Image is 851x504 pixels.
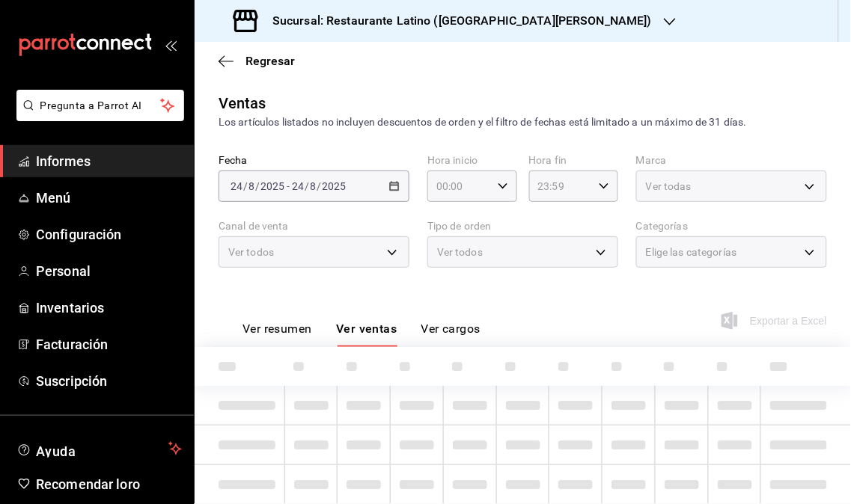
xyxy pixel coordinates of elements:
input: ---- [322,180,347,192]
font: Recomendar loro [36,476,140,492]
h3: Sucursal: Restaurante Latino ([GEOGRAPHIC_DATA][PERSON_NAME]) [260,12,652,30]
font: Ayuda [36,443,76,459]
label: Fecha [219,156,409,166]
font: Pregunta a Parrot AI [40,99,142,111]
input: -- [310,180,317,192]
a: Pregunta a Parrot AI [10,108,184,124]
span: Regresar [245,54,295,68]
div: Ventas [219,92,266,114]
button: Pregunta a Parrot AI [16,90,184,121]
div: Los artículos listados no incluyen descuentos de orden y el filtro de fechas está limitado a un m... [219,114,827,130]
span: Elige las categorías [646,245,737,259]
input: -- [291,180,305,192]
label: Hora fin [529,156,619,166]
button: Regresar [219,54,295,68]
button: abrir_cajón_menú [165,39,177,51]
label: Categorías [636,221,827,232]
font: Configuración [36,227,122,242]
font: Facturación [36,336,108,352]
font: Personal [36,263,91,279]
label: Marca [636,156,827,166]
span: Ver todos [437,245,483,259]
span: Ver todas [646,179,692,194]
label: Canal de venta [219,221,409,232]
button: Ver cargos [421,322,481,347]
span: / [305,180,309,192]
font: Inventarios [36,300,104,316]
input: -- [248,180,255,192]
label: Tipo de orden [427,221,618,232]
font: Suscripción [36,373,107,389]
span: / [317,180,322,192]
input: ---- [260,180,285,192]
font: Menú [36,190,71,206]
label: Hora inicio [427,156,517,166]
input: -- [230,180,243,192]
font: Informes [36,153,91,169]
button: Ver resumen [243,322,312,347]
button: Ver ventas [336,322,397,347]
span: / [243,180,248,192]
span: - [287,180,290,192]
div: navigation tabs [243,322,481,347]
span: Ver todos [228,245,274,259]
span: / [255,180,260,192]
